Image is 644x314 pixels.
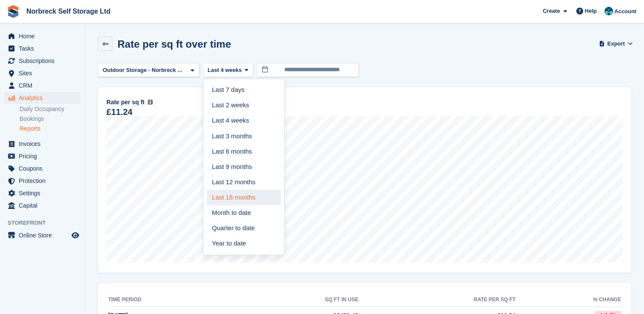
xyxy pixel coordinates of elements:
[20,125,80,133] a: Reports
[4,200,80,211] a: menu
[4,229,80,241] a: menu
[515,293,621,307] th: % change
[207,98,281,113] a: Last 2 weeks
[233,293,358,307] th: sq ft in use
[20,105,80,113] a: Daily Occupancy
[207,220,281,236] a: Quarter to date
[19,67,70,79] span: Sites
[207,144,281,159] a: Last 6 months
[19,163,70,174] span: Coupons
[106,108,132,116] div: £11.24
[19,175,70,187] span: Protection
[358,293,515,307] th: Rate per sq ft
[19,229,70,241] span: Online Store
[4,80,80,91] a: menu
[207,236,281,251] a: Year to date
[4,43,80,54] a: menu
[207,174,281,190] a: Last 12 months
[4,55,80,67] a: menu
[7,5,20,18] img: stora-icon-8386f47178a22dfd0bd8f6a31ec36ba5ce8667c1dd55bd0f319d3a0aa187defe.svg
[117,38,231,50] h2: Rate per sq ft over time
[4,67,80,79] a: menu
[601,37,631,51] button: Export
[19,30,70,42] span: Home
[207,128,281,144] a: Last 3 months
[20,115,80,123] a: Bookings
[70,230,80,240] a: Preview store
[607,40,625,48] span: Export
[4,175,80,187] a: menu
[604,7,613,15] img: Sally King
[207,83,281,98] a: Last 7 days
[208,66,242,74] span: Last 4 weeks
[4,150,80,162] a: menu
[101,66,186,74] div: Outdoor Storage - Norbreck ...
[203,63,253,77] button: Last 4 weeks
[614,7,636,16] span: Account
[4,30,80,42] a: menu
[19,150,70,162] span: Pricing
[207,113,281,128] a: Last 4 weeks
[585,7,597,15] span: Help
[4,138,80,150] a: menu
[19,80,70,91] span: CRM
[19,200,70,211] span: Capital
[4,163,80,174] a: menu
[148,100,153,105] img: icon-info-grey-7440780725fd019a000dd9b08b2336e03edf1995a4989e88bcd33f0948082b44.svg
[19,138,70,150] span: Invoices
[19,92,70,104] span: Analytics
[8,219,85,227] span: Storefront
[4,187,80,199] a: menu
[19,43,70,54] span: Tasks
[19,187,70,199] span: Settings
[23,4,114,18] a: Norbreck Self Storage Ltd
[106,98,144,107] span: Rate per sq ft
[207,190,281,205] a: Last 18 months
[108,293,233,307] th: Time period
[4,92,80,104] a: menu
[207,159,281,174] a: Last 9 months
[543,7,560,15] span: Create
[207,205,281,220] a: Month to date
[19,55,70,67] span: Subscriptions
